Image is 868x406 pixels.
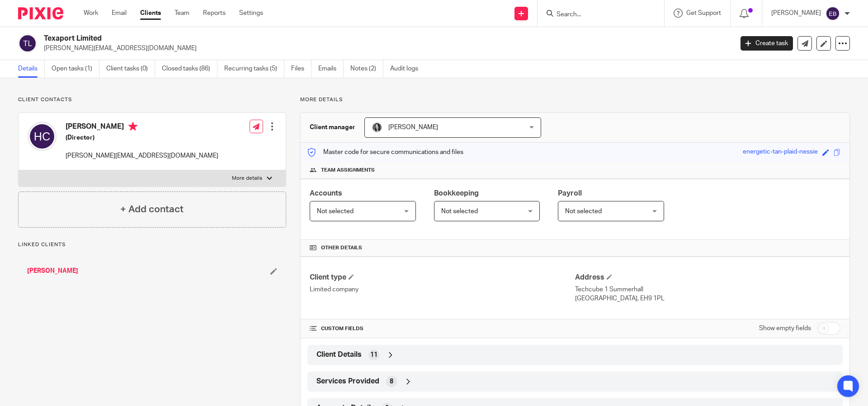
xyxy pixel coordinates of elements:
[162,60,217,78] a: Closed tasks (86)
[203,9,226,18] a: Reports
[112,9,127,18] a: Email
[18,96,286,103] p: Client contacts
[140,9,161,18] a: Clients
[741,36,793,51] a: Create task
[27,266,78,275] a: [PERSON_NAME]
[318,60,344,78] a: Emails
[743,147,818,158] div: energetic-tan-plaid-nessie
[175,9,189,18] a: Team
[759,324,811,333] label: Show empty fields
[44,34,590,43] h2: Texaport Limited
[558,190,582,197] span: Payroll
[66,151,218,160] p: [PERSON_NAME][EMAIL_ADDRESS][DOMAIN_NAME]
[316,350,362,359] span: Client Details
[120,202,184,216] h4: + Add contact
[18,241,286,248] p: Linked clients
[66,122,218,133] h4: [PERSON_NAME]
[565,208,602,215] span: Not selected
[370,350,377,359] span: 11
[434,190,479,197] span: Bookkeeping
[771,9,821,18] p: [PERSON_NAME]
[441,208,478,215] span: Not selected
[826,6,840,21] img: svg%3E
[686,10,721,16] span: Get Support
[310,285,575,294] p: Limited company
[310,325,575,332] h4: CUSTOM FIELDS
[372,122,382,133] img: brodie%203%20small.jpg
[224,60,284,78] a: Recurring tasks (5)
[556,11,637,19] input: Search
[321,244,362,252] span: Other details
[44,44,727,53] p: [PERSON_NAME][EMAIL_ADDRESS][DOMAIN_NAME]
[300,96,850,103] p: More details
[52,60,99,78] a: Open tasks (1)
[28,122,57,151] img: svg%3E
[84,9,98,18] a: Work
[307,148,463,157] p: Master code for secure communications and files
[310,273,575,282] h4: Client type
[317,208,354,215] span: Not selected
[66,133,218,142] h5: (Director)
[18,60,45,78] a: Details
[575,273,840,282] h4: Address
[232,175,262,182] p: More details
[321,167,375,174] span: Team assignments
[18,34,37,53] img: svg%3E
[575,285,840,294] p: Techcube 1 Summerhall
[350,60,383,78] a: Notes (2)
[388,124,438,131] span: [PERSON_NAME]
[291,60,311,78] a: Files
[390,60,425,78] a: Audit logs
[106,60,155,78] a: Client tasks (0)
[575,294,840,303] p: [GEOGRAPHIC_DATA], EH9 1PL
[390,377,393,386] span: 8
[239,9,263,18] a: Settings
[310,123,355,132] h3: Client manager
[18,7,63,19] img: Pixie
[316,377,379,386] span: Services Provided
[310,190,342,197] span: Accounts
[128,122,137,131] i: Primary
